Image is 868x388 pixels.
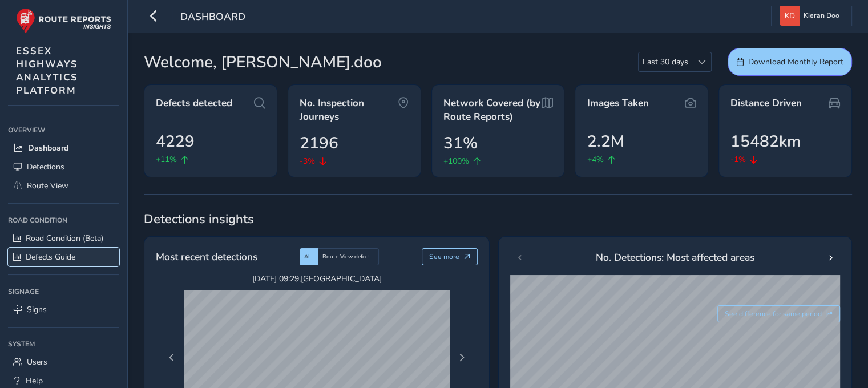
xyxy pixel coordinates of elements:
span: +100% [443,155,469,167]
span: Dashboard [180,10,245,26]
span: 2196 [300,131,338,155]
a: Route View [8,176,119,195]
button: Download Monthly Report [728,48,852,76]
a: Dashboard [8,139,119,157]
span: No. Inspection Journeys [300,96,398,123]
span: Distance Driven [730,96,802,110]
button: Next Page [454,350,470,366]
span: 4229 [156,130,195,153]
span: Road Condition (Beta) [26,233,103,244]
span: Defects Guide [26,252,75,262]
button: Previous Page [164,350,180,366]
button: See more [422,248,478,265]
button: See difference for same period [717,305,841,322]
span: Detections [27,161,64,172]
span: Last 30 days [639,52,692,71]
span: 2.2M [587,130,624,153]
div: Signage [8,283,119,300]
span: Download Monthly Report [748,56,843,67]
span: [DATE] 09:29 , [GEOGRAPHIC_DATA] [184,273,450,284]
span: -3% [300,155,315,167]
span: Images Taken [587,96,648,110]
span: Network Covered (by Route Reports) [443,96,542,123]
span: AI [304,253,310,261]
a: Defects Guide [8,248,119,266]
div: Road Condition [8,212,119,229]
img: diamond-layout [780,6,800,26]
div: System [8,336,119,353]
span: Users [27,357,47,367]
span: Signs [27,304,47,315]
img: rr logo [16,8,111,34]
span: 15482km [730,130,801,153]
a: Road Condition (Beta) [8,229,119,248]
span: Route View [27,180,68,191]
span: +11% [156,153,177,165]
div: Route View defect [318,248,379,265]
span: See difference for same period [725,309,822,318]
span: See more [429,252,459,261]
span: Detections insights [144,211,852,228]
span: ESSEX HIGHWAYS ANALYTICS PLATFORM [16,45,78,97]
div: AI [300,248,318,265]
a: Signs [8,300,119,319]
span: Kieran Doo [804,6,839,26]
span: No. Detections: Most affected areas [596,250,754,265]
span: +4% [587,153,603,165]
span: Dashboard [28,143,68,153]
a: Detections [8,157,119,176]
span: Most recent detections [156,249,257,264]
span: -1% [730,153,746,165]
span: Defects detected [156,96,232,110]
span: Welcome, [PERSON_NAME].doo [144,50,382,74]
span: Help [26,375,43,386]
a: Users [8,353,119,371]
span: Route View defect [322,253,370,261]
button: Kieran Doo [780,6,843,26]
div: Overview [8,122,119,139]
span: 31% [443,131,478,155]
